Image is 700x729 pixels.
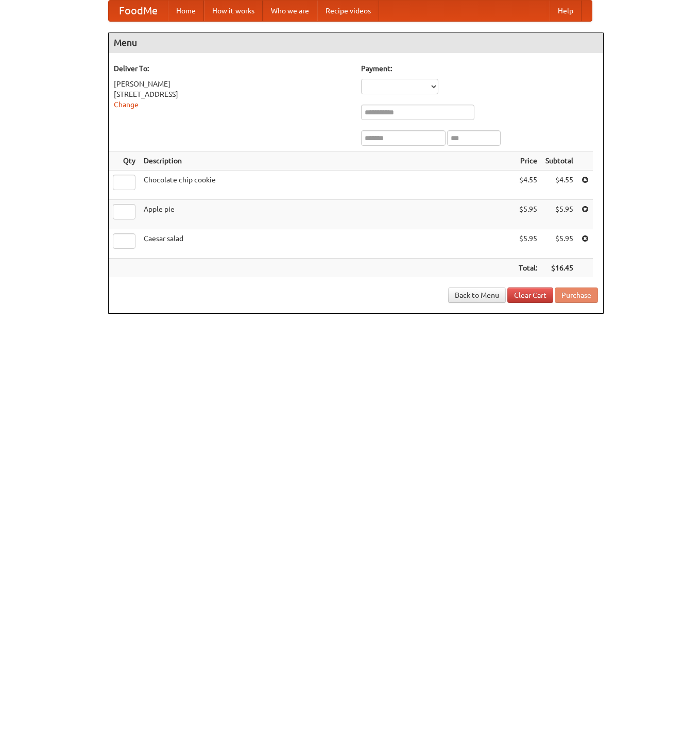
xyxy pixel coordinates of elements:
[140,200,515,229] td: Apple pie
[448,287,506,303] a: Back to Menu
[114,100,139,109] a: Change
[140,151,515,171] th: Description
[114,89,351,99] div: [STREET_ADDRESS]
[541,200,577,229] td: $5.95
[114,63,351,74] h5: Deliver To:
[140,229,515,259] td: Caesar salad
[361,63,598,74] h5: Payment:
[541,229,577,259] td: $5.95
[515,259,541,278] th: Total:
[515,200,541,229] td: $5.95
[515,229,541,259] td: $5.95
[109,32,603,53] h4: Menu
[317,1,379,21] a: Recipe videos
[204,1,263,21] a: How it works
[550,1,582,21] a: Help
[515,171,541,200] td: $4.55
[555,287,598,303] button: Purchase
[541,259,577,278] th: $16.45
[109,1,168,21] a: FoodMe
[168,1,204,21] a: Home
[140,171,515,200] td: Chocolate chip cookie
[541,171,577,200] td: $4.55
[263,1,317,21] a: Who we are
[507,287,553,303] a: Clear Cart
[515,151,541,171] th: Price
[541,151,577,171] th: Subtotal
[114,79,351,89] div: [PERSON_NAME]
[109,151,140,171] th: Qty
